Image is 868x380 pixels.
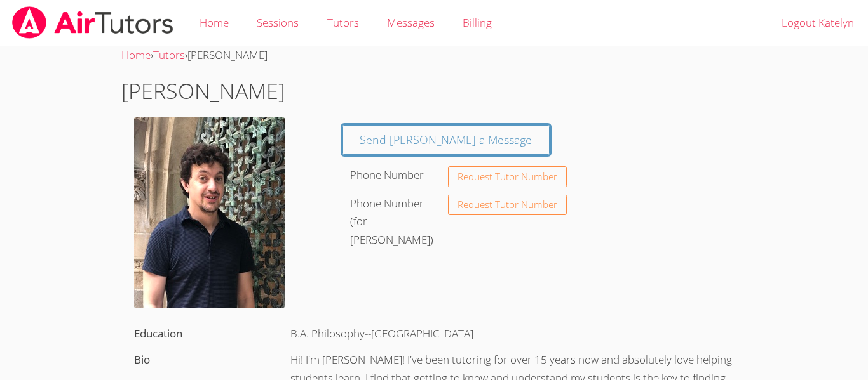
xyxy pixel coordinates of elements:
a: Send [PERSON_NAME] a Message [342,125,550,155]
span: Messages [387,15,435,30]
button: Request Tutor Number [448,166,567,187]
span: [PERSON_NAME] [187,48,268,62]
div: › › [121,46,747,65]
a: Tutors [153,48,185,62]
div: B.A. Philosophy--[GEOGRAPHIC_DATA] [278,321,747,347]
span: Request Tutor Number [458,172,557,181]
label: Phone Number (for [PERSON_NAME]) [350,196,433,247]
button: Request Tutor Number [448,195,567,216]
label: Phone Number [350,167,424,182]
label: Bio [134,352,150,367]
img: airtutors_banner-c4298cdbf04f3fff15de1276eac7730deb9818008684d7c2e4769d2f7ddbe033.png [11,6,175,39]
h1: [PERSON_NAME] [121,75,747,107]
a: Home [121,48,151,62]
span: Request Tutor Number [458,200,557,209]
label: Education [134,326,182,341]
img: avatar.png [134,117,285,308]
